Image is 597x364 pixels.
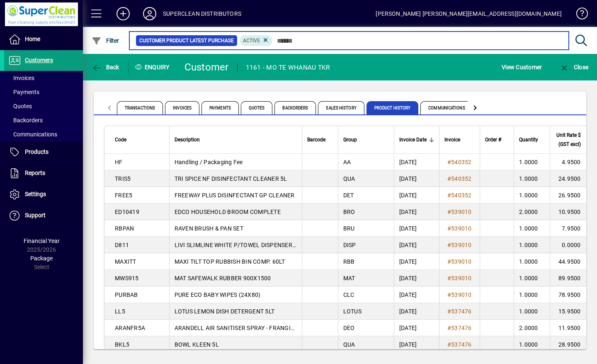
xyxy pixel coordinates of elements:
[175,308,275,315] span: LOTUS LEMON DISH DETERGENT 5LT
[4,163,83,184] a: Reports
[115,225,134,232] span: RBPAN
[444,135,475,144] div: Invoice
[90,33,121,48] button: Filter
[447,291,451,298] span: #
[184,61,229,74] div: Customer
[136,6,163,21] button: Profile
[444,174,475,183] a: #540352
[447,242,451,248] span: #
[343,159,351,165] span: AA
[4,113,83,127] a: Backorders
[394,204,439,220] td: [DATE]
[514,270,550,286] td: 1.0000
[25,170,45,176] span: Reports
[241,101,273,114] span: Quotes
[444,224,475,233] a: #539010
[4,85,83,99] a: Payments
[557,60,590,75] button: Close
[115,209,139,215] span: ED10419
[4,29,83,50] a: Home
[451,308,472,315] span: 537476
[514,237,550,253] td: 1.0000
[246,61,330,74] div: 1161 - MO TE WHANAU TKR
[394,336,439,353] td: [DATE]
[550,237,592,253] td: 0.0000
[343,242,356,248] span: DISP
[115,135,164,144] div: Code
[8,89,39,95] span: Payments
[550,170,592,187] td: 24.9500
[165,101,199,114] span: Invoices
[555,131,588,149] div: Unit Rate $ (GST excl)
[447,341,451,348] span: #
[343,135,389,144] div: Group
[376,7,562,20] div: [PERSON_NAME] [PERSON_NAME][EMAIL_ADDRESS][DOMAIN_NAME]
[175,209,281,215] span: EDCO HOUSEHOLD BROOM COMPLETE
[343,209,355,215] span: BRO
[444,191,475,200] a: #540352
[447,258,451,265] span: #
[444,340,475,349] a: #537476
[175,341,219,348] span: BOWL KLEEN 5L
[25,212,46,218] span: Support
[550,286,592,303] td: 78.9500
[343,175,355,182] span: QUA
[555,131,581,149] span: Unit Rate $ (GST excl)
[550,220,592,237] td: 7.9500
[115,175,131,182] span: TRIS5
[451,291,472,298] span: 539010
[514,204,550,220] td: 2.0000
[25,191,46,197] span: Settings
[394,270,439,286] td: [DATE]
[444,240,475,250] a: #539010
[514,154,550,170] td: 1.0000
[139,36,234,45] span: Customer Product Latest Purchase
[559,64,588,70] span: Close
[343,325,355,331] span: DEO
[394,220,439,237] td: [DATE]
[447,308,451,315] span: #
[175,135,200,144] span: Description
[444,135,460,144] span: Invoice
[92,37,119,44] span: Filter
[502,61,542,74] span: View Customer
[115,275,139,281] span: MWS915
[394,286,439,303] td: [DATE]
[444,207,475,216] a: #539010
[444,158,475,167] a: #540352
[550,187,592,204] td: 26.9500
[485,135,501,144] span: Order #
[343,192,354,199] span: DET
[343,135,357,144] span: Group
[444,257,475,266] a: #539010
[394,237,439,253] td: [DATE]
[550,154,592,170] td: 4.9500
[550,336,592,353] td: 28.9500
[451,175,472,182] span: 540352
[485,135,509,144] div: Order #
[115,291,138,298] span: PURBAB
[551,60,597,75] app-page-header-button: Close enquiry
[444,323,475,332] a: #537476
[4,184,83,205] a: Settings
[514,336,550,353] td: 1.0000
[115,308,125,315] span: LL5
[514,253,550,270] td: 1.0000
[451,159,472,165] span: 540352
[243,38,260,44] span: Active
[451,275,472,281] span: 539010
[175,175,287,182] span: TRI SPICE NF DISINFECTANT CLEANER 5L
[550,204,592,220] td: 10.9500
[394,154,439,170] td: [DATE]
[514,220,550,237] td: 1.0000
[274,101,316,114] span: Backorders
[175,242,316,248] span: LIVI SLIMLINE WHITE P/TOWEL DISPENSER - SMALL
[129,61,178,74] div: Enquiry
[115,192,132,199] span: FREE5
[447,159,451,165] span: #
[4,142,83,163] a: Products
[175,258,285,265] span: MAXI TILT TOP RUBBISH BIN COMP. 60LT
[201,101,239,114] span: Payments
[115,159,123,165] span: HF
[519,135,538,144] span: Quantity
